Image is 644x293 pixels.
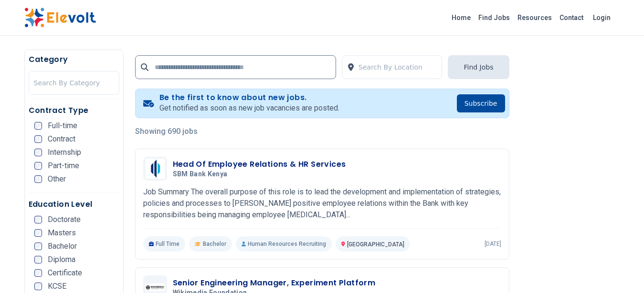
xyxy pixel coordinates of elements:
span: Part-time [48,162,79,170]
span: KCSE [48,283,66,290]
input: Doctorate [34,216,42,223]
a: Resources [514,10,556,25]
input: Contract [34,135,42,143]
span: Diploma [48,256,75,263]
input: Full-time [34,122,42,130]
h3: Senior Engineering Manager, Experiment Platform [173,277,376,289]
input: Other [34,175,42,183]
h5: Education Level [29,199,119,210]
a: Login [587,8,616,27]
a: Contact [556,10,587,25]
p: Get notified as soon as new job vacancies are posted. [159,102,339,114]
img: SBM Bank Kenya [146,159,165,179]
h4: Be the first to know about new jobs. [159,93,339,102]
h5: Contract Type [29,105,119,116]
span: Internship [48,149,81,156]
input: Diploma [34,256,42,263]
img: Elevolt [24,8,96,28]
a: Find Jobs [475,10,514,25]
button: Find Jobs [448,55,509,79]
span: Masters [48,229,76,237]
span: Bachelor [203,240,226,248]
h3: Head Of Employee Relations & HR Services [173,159,346,170]
span: Bachelor [48,242,77,250]
h5: Category [29,54,119,65]
p: Full Time [143,236,186,252]
p: Human Resources Recruiting [236,236,332,252]
input: Certificate [34,269,42,277]
span: Full-time [48,122,77,130]
input: Bachelor [34,242,42,250]
input: Part-time [34,162,42,170]
span: [GEOGRAPHIC_DATA] [347,241,404,248]
span: Doctorate [48,216,81,223]
p: [DATE] [485,240,501,248]
a: Home [448,10,475,25]
input: Internship [34,149,42,156]
span: Other [48,175,66,183]
button: Subscribe [457,94,505,112]
span: Certificate [48,269,82,277]
input: Masters [34,229,42,237]
a: SBM Bank KenyaHead Of Employee Relations & HR ServicesSBM Bank KenyaJob Summary The overall purpo... [143,157,501,252]
input: KCSE [34,283,42,290]
img: Wikimedia Foundation [146,283,165,291]
p: Job Summary The overall purpose of this role is to lead the development and implementation of str... [143,186,501,221]
p: Showing 690 jobs [135,126,509,137]
iframe: Chat Widget [596,247,644,293]
span: SBM Bank Kenya [173,170,228,179]
span: Contract [48,135,75,143]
